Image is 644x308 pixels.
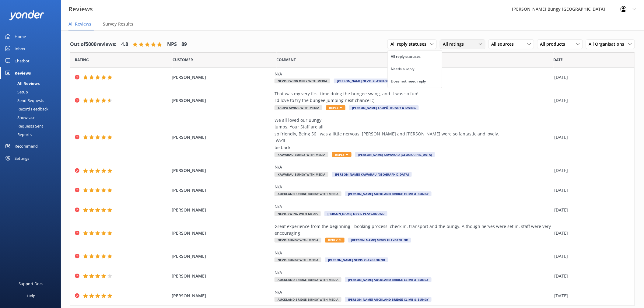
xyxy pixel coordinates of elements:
div: Chatbot [15,55,30,67]
div: We all loved our Bungy Jumps. Your Staff are all so friendly, Being 56 I was a little nervous. [P... [275,117,551,151]
span: [PERSON_NAME] [172,74,271,81]
span: [PERSON_NAME] Kawarau [GEOGRAPHIC_DATA] [332,172,412,177]
div: [DATE] [555,74,627,81]
div: N/A [275,184,551,190]
span: [PERSON_NAME] Kawarau [GEOGRAPHIC_DATA] [355,152,435,157]
span: Auckland Bridge Bungy with Media [275,297,341,302]
div: N/A [275,289,551,296]
div: Showcase [4,113,35,122]
span: Date [554,57,563,63]
span: Nevis Bungy with Media [275,238,321,243]
span: Question [277,57,296,63]
div: N/A [275,250,551,256]
span: All ratings [443,41,467,47]
span: [PERSON_NAME] Auckland Bridge Climb & Bungy [345,277,432,282]
span: Reply [325,238,345,243]
div: [DATE] [555,273,627,279]
span: Nevis Swing with Media [275,211,321,216]
span: All Organisations [589,41,628,47]
span: All sources [492,41,518,47]
div: Support Docs [19,278,44,290]
div: Reports [4,130,32,139]
span: Date [75,57,89,63]
span: [PERSON_NAME] Taupō Bungy & Swing [349,105,419,110]
span: Auckland Bridge Bungy with Media [275,191,341,196]
div: [DATE] [555,230,627,236]
div: That was my very first time doing the bungee swing, and it was so fun! I'd love to try the bungee... [275,90,551,104]
a: Record Feedback [4,105,61,113]
div: [DATE] [555,292,627,299]
span: [PERSON_NAME] [172,187,271,194]
div: [DATE] [555,253,627,260]
div: Setup [4,88,28,96]
div: Great experience from the beginning - booking process, check in, transport and the bungy. Althoug... [275,223,551,237]
div: Recommend [15,140,38,152]
span: Reply [326,105,345,110]
span: All Reviews [68,21,91,27]
div: Reviews [15,67,31,79]
div: Help [27,290,35,302]
span: Kawarau Bungy with Media [275,152,328,157]
span: [PERSON_NAME] Nevis Playground [324,211,387,216]
span: [PERSON_NAME] [172,134,271,141]
span: Kawarau Bungy with Media [275,172,328,177]
a: Requests Sent [4,122,61,130]
span: [PERSON_NAME] [172,273,271,279]
div: N/A [275,269,551,276]
span: [PERSON_NAME] [172,207,271,213]
span: [PERSON_NAME] Auckland Bridge Climb & Bungy [345,191,432,196]
a: All Reviews [4,79,61,88]
span: Survey Results [103,21,133,27]
span: All products [540,41,569,47]
h4: 4.8 [121,40,128,48]
span: Date [173,57,193,63]
h4: NPS [167,40,177,48]
span: [PERSON_NAME] [172,292,271,299]
h4: 89 [181,40,187,48]
div: N/A [275,203,551,210]
div: [DATE] [555,187,627,194]
span: Nevis Swing Only with Media [275,79,330,83]
h3: Reviews [68,4,93,14]
div: Does not need reply [391,78,426,84]
span: [PERSON_NAME] Nevis Playground [334,79,397,83]
span: [PERSON_NAME] [172,230,271,236]
div: [DATE] [555,134,627,141]
span: Taupo Swing with Media [275,105,322,110]
span: Auckland Bridge Bungy with Media [275,277,341,282]
a: Reports [4,130,61,139]
span: [PERSON_NAME] [172,167,271,174]
span: [PERSON_NAME] Auckland Bridge Climb & Bungy [345,297,432,302]
span: All reply statuses [390,41,430,47]
img: yonder-white-logo.png [9,10,44,20]
div: Record Feedback [4,105,48,113]
div: Home [15,30,26,43]
a: Setup [4,88,61,96]
div: N/A [275,71,551,77]
div: [DATE] [555,97,627,104]
div: All reply statuses [391,54,421,60]
div: Send Requests [4,96,44,105]
h4: Out of 5000 reviews: [70,40,117,48]
span: Reply [332,152,352,157]
div: Requests Sent [4,122,43,130]
span: Nevis Bungy with Media [275,257,321,262]
a: Send Requests [4,96,61,105]
div: [DATE] [555,167,627,174]
span: [PERSON_NAME] [172,253,271,260]
div: N/A [275,164,551,170]
span: [PERSON_NAME] Nevis Playground [348,238,411,243]
div: All Reviews [4,79,40,88]
span: [PERSON_NAME] [172,97,271,104]
div: Settings [15,152,29,164]
a: Showcase [4,113,61,122]
div: Inbox [15,43,25,55]
div: Needs a reply [391,66,414,72]
span: [PERSON_NAME] Nevis Playground [325,257,388,262]
div: [DATE] [555,207,627,213]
